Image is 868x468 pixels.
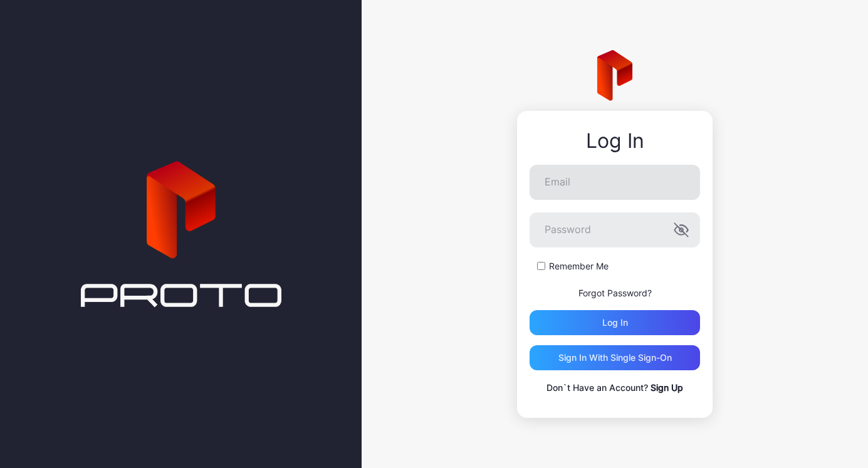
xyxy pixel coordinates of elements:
label: Remember Me [549,260,609,273]
input: Email [530,165,700,200]
a: Sign Up [651,382,683,393]
div: Sign in With Single Sign-On [558,353,672,363]
div: Log In [530,130,700,152]
input: Password [530,212,700,247]
button: Password [674,222,689,237]
p: Don`t Have an Account? [530,380,700,395]
a: Forgot Password? [578,288,652,298]
button: Log in [530,310,700,335]
button: Sign in With Single Sign-On [530,345,700,370]
div: Log in [602,318,628,328]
